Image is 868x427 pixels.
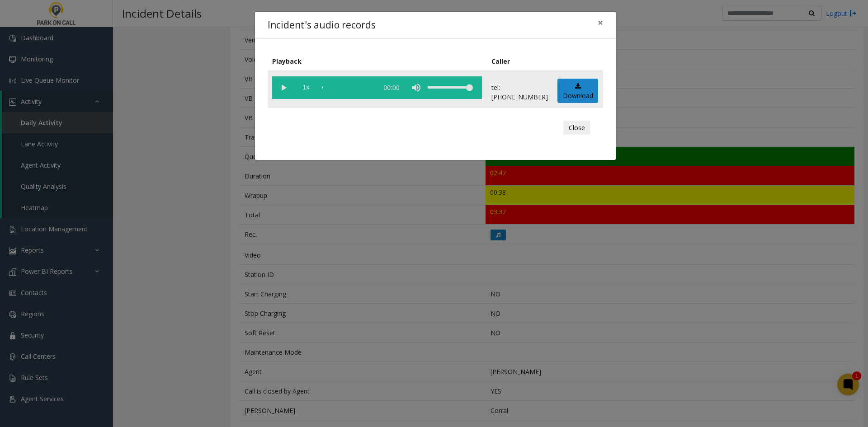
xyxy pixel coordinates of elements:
[428,76,473,99] div: volume level
[591,12,609,34] button: Close
[487,52,553,71] th: Caller
[268,52,487,71] th: Playback
[295,76,317,99] span: playback speed button
[563,121,590,135] button: Close
[322,76,373,99] div: scrub bar
[491,83,548,102] p: tel:[PHONE_NUMBER]
[268,18,376,33] h4: Incident's audio records
[557,79,598,103] a: Download
[598,16,603,29] span: ×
